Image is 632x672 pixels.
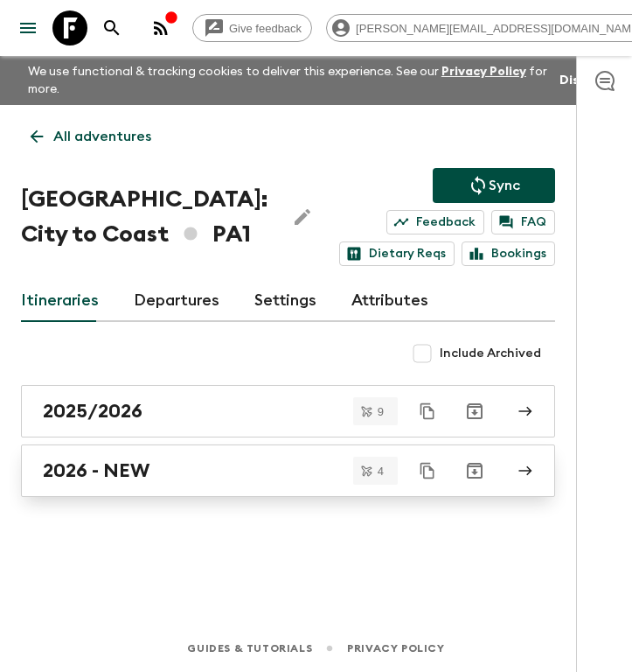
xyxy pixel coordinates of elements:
button: Dismiss [555,68,611,93]
button: Sync adventure departures to the booking engine [433,168,555,203]
p: Sync [489,175,520,196]
span: Include Archived [440,345,541,362]
p: We use functional & tracking cookies to deliver this experience. See our for more. [21,56,555,105]
a: Feedback [386,210,484,234]
a: Itineraries [21,280,99,322]
a: Give feedback [192,14,312,42]
button: Duplicate [412,455,443,486]
h1: [GEOGRAPHIC_DATA]: City to Coast PA1 [21,182,271,252]
button: Archive [457,394,492,429]
span: Give feedback [219,22,311,35]
h2: 2025/2026 [43,400,142,423]
a: Dietary Reqs [339,241,455,266]
a: Privacy Policy [441,66,526,78]
span: 4 [367,465,394,477]
a: FAQ [491,210,555,234]
button: Duplicate [412,395,443,427]
a: Departures [134,280,219,322]
span: 9 [367,406,394,417]
a: All adventures [21,119,161,154]
button: search adventures [94,10,129,45]
p: All adventures [53,126,151,147]
button: Archive [457,453,492,488]
a: Attributes [351,280,428,322]
a: 2026 - NEW [21,444,555,497]
a: 2025/2026 [21,385,555,437]
a: Bookings [462,241,555,266]
a: Guides & Tutorials [187,639,312,658]
button: Edit Adventure Title [285,182,320,252]
h2: 2026 - NEW [43,459,149,482]
a: Settings [254,280,316,322]
a: Privacy Policy [347,639,444,658]
button: menu [10,10,45,45]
